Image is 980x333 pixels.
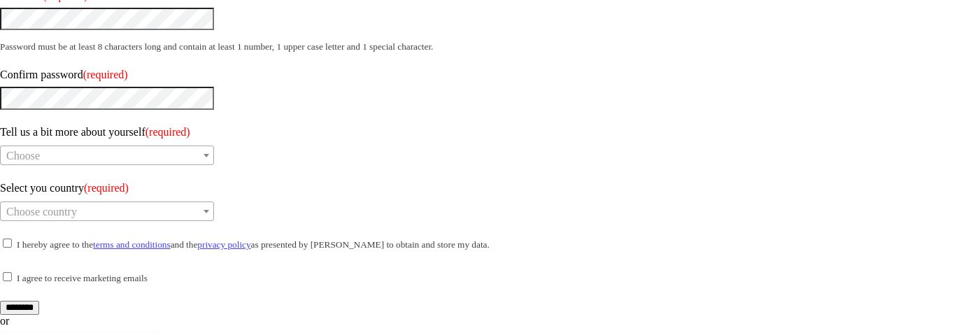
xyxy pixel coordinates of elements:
a: privacy policy [197,239,250,250]
input: I hereby agree to theterms and conditionsand theprivacy policyas presented by [PERSON_NAME] to ob... [3,239,12,248]
span: Choose country [6,206,77,218]
span: Choose [6,150,40,162]
small: I agree to receive marketing emails [17,273,148,283]
input: I agree to receive marketing emails [3,272,12,281]
span: (required) [145,126,190,138]
span: (required) [84,182,129,194]
a: terms and conditions [93,239,171,250]
span: (required) [83,69,128,80]
small: I hereby agree to the and the as presented by [PERSON_NAME] to obtain and store my data. [17,239,490,250]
